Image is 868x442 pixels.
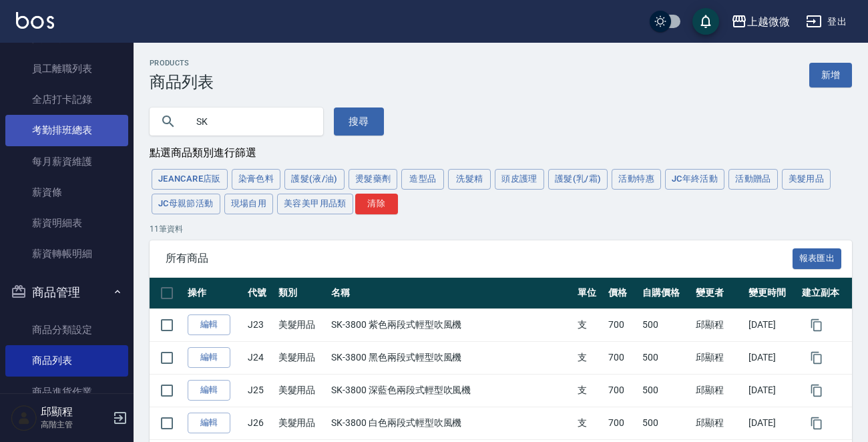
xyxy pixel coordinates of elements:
[782,169,831,190] button: 美髮用品
[5,84,128,115] a: 全店打卡記錄
[747,13,790,30] div: 上越微微
[41,419,109,431] p: 高階主管
[801,9,852,34] button: 登出
[188,380,230,401] a: 編輯
[224,194,274,214] button: 現場自用
[275,308,329,341] td: 美髮用品
[150,223,852,235] p: 11 筆資料
[612,169,661,190] button: 活動特惠
[574,374,605,407] td: 支
[793,248,842,269] button: 報表匯出
[166,252,793,265] span: 所有商品
[184,278,244,309] th: 操作
[692,341,746,374] td: 邱顯程
[232,169,281,190] button: 染膏色料
[692,278,746,309] th: 變更者
[692,407,746,439] td: 邱顯程
[574,341,605,374] td: 支
[275,341,329,374] td: 美髮用品
[605,341,639,374] td: 700
[793,251,842,264] a: 報表匯出
[5,146,128,177] a: 每月薪資維護
[548,169,608,190] button: 護髮(乳/霜)
[574,308,605,341] td: 支
[495,169,544,190] button: 頭皮護理
[150,146,852,160] div: 點選商品類別進行篩選
[187,103,312,140] input: 搜尋關鍵字
[809,63,852,87] a: 新增
[5,314,128,345] a: 商品分類設定
[5,53,128,84] a: 員工離職列表
[349,169,398,190] button: 燙髮藥劑
[605,308,639,341] td: 700
[152,169,228,190] button: JeanCare店販
[745,374,799,407] td: [DATE]
[244,341,275,374] td: J24
[275,407,329,439] td: 美髮用品
[188,314,230,335] a: 編輯
[692,8,719,35] button: save
[605,278,639,309] th: 價格
[639,341,692,374] td: 500
[5,115,128,146] a: 考勤排班總表
[5,208,128,238] a: 薪資明細表
[284,169,345,190] button: 護髮(液/油)
[401,169,444,190] button: 造型品
[692,308,746,341] td: 邱顯程
[11,405,37,431] img: Person
[745,278,799,309] th: 變更時間
[574,278,605,309] th: 單位
[328,341,574,374] td: SK-3800 黑色兩段式輕型吹風機
[275,278,329,309] th: 類別
[745,308,799,341] td: [DATE]
[728,169,778,190] button: 活動贈品
[328,278,574,309] th: 名稱
[188,347,230,368] a: 編輯
[574,407,605,439] td: 支
[41,405,109,419] h5: 邱顯程
[665,169,724,190] button: JC年終活動
[605,407,639,439] td: 700
[328,308,574,341] td: SK-3800 紫色兩段式輕型吹風機
[150,73,214,91] h3: 商品列表
[334,107,384,136] button: 搜尋
[275,374,329,407] td: 美髮用品
[277,194,353,214] button: 美容美甲用品類
[188,413,230,433] a: 編輯
[692,374,746,407] td: 邱顯程
[5,238,128,269] a: 薪資轉帳明細
[244,374,275,407] td: J25
[745,407,799,439] td: [DATE]
[5,377,128,407] a: 商品進貨作業
[5,345,128,376] a: 商品列表
[5,275,128,310] button: 商品管理
[150,59,214,67] h2: Products
[639,407,692,439] td: 500
[639,278,692,309] th: 自購價格
[639,374,692,407] td: 500
[16,12,54,29] img: Logo
[244,308,275,341] td: J23
[726,8,795,35] button: 上越微微
[244,407,275,439] td: J26
[799,278,852,309] th: 建立副本
[152,194,220,214] button: JC母親節活動
[355,194,398,214] button: 清除
[605,374,639,407] td: 700
[448,169,491,190] button: 洗髮精
[328,407,574,439] td: SK-3800 白色兩段式輕型吹風機
[244,278,275,309] th: 代號
[745,341,799,374] td: [DATE]
[639,308,692,341] td: 500
[5,177,128,208] a: 薪資條
[328,374,574,407] td: SK-3800 深藍色兩段式輕型吹風機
